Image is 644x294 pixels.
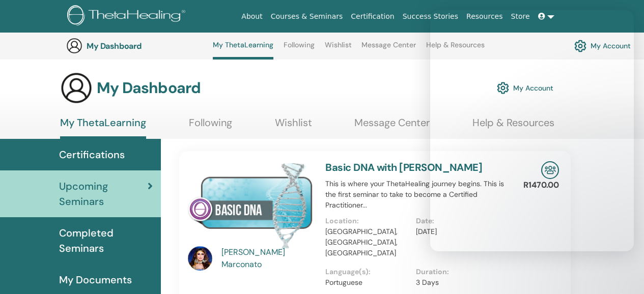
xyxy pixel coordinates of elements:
[430,10,634,251] iframe: Intercom live chat
[275,116,312,136] a: Wishlist
[60,116,146,139] a: My ThetaLearning
[87,41,188,51] h3: My Dashboard
[325,226,409,258] p: [GEOGRAPHIC_DATA], [GEOGRAPHIC_DATA], [GEOGRAPHIC_DATA]
[416,277,500,288] p: 3 Days
[416,226,500,237] p: [DATE]
[462,7,507,26] a: Resources
[416,216,500,226] p: Date :
[426,41,485,57] a: Help & Resources
[189,116,232,136] a: Following
[188,161,313,249] img: Basic DNA
[399,7,462,26] a: Success Stories
[361,41,416,57] a: Message Center
[213,41,273,60] a: My ThetaLearning
[416,267,500,277] p: Duration :
[325,161,482,174] a: Basic DNA with [PERSON_NAME]
[284,41,315,57] a: Following
[59,147,125,162] span: Certifications
[325,277,409,288] p: Portuguese
[59,272,132,287] span: My Documents
[67,5,189,28] img: logo.png
[325,267,409,277] p: Language(s) :
[609,259,634,284] iframe: Intercom live chat
[347,7,398,26] a: Certification
[507,7,534,26] a: Store
[325,41,352,57] a: Wishlist
[60,72,93,104] img: generic-user-icon.jpg
[354,116,430,136] a: Message Center
[325,216,409,226] p: Location :
[237,7,266,26] a: About
[325,179,506,211] p: This is where your ThetaHealing journey begins. This is the first seminar to take to become a Cer...
[66,38,82,54] img: generic-user-icon.jpg
[267,7,347,26] a: Courses & Seminars
[59,179,148,209] span: Upcoming Seminars
[221,246,316,271] a: [PERSON_NAME] Marconato
[97,79,201,97] h3: My Dashboard
[59,225,153,256] span: Completed Seminars
[188,246,212,271] img: default.jpg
